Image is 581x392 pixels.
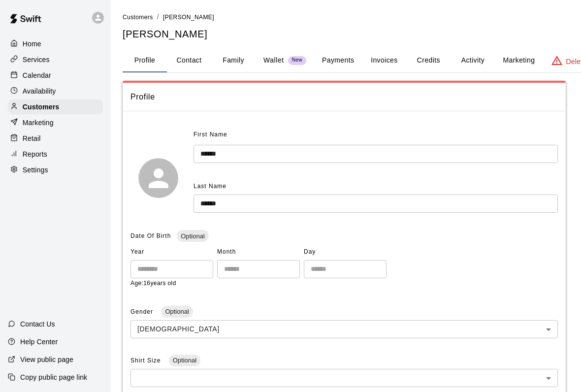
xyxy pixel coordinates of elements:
button: Payments [314,49,362,72]
span: Customers [123,14,153,21]
p: Calendar [23,70,51,80]
p: Help Center [20,337,58,347]
span: New [288,57,306,64]
a: Services [8,52,103,67]
p: Customers [23,102,59,112]
p: Home [23,39,41,49]
li: / [157,12,159,22]
span: Optional [169,357,200,364]
span: Day [304,244,387,260]
p: Marketing [23,118,54,128]
span: Month [217,244,300,260]
button: Family [211,49,256,72]
span: Optional [161,308,193,315]
span: Optional [177,232,208,240]
button: Marketing [495,49,543,72]
p: Reports [23,149,47,159]
a: Home [8,36,103,51]
p: Availability [23,86,56,96]
a: Settings [8,163,103,177]
a: Retail [8,131,103,146]
span: First Name [194,127,227,143]
span: [PERSON_NAME] [163,14,214,21]
span: Year [130,244,213,260]
div: [DEMOGRAPHIC_DATA] [130,320,558,338]
a: Calendar [8,68,103,83]
button: Invoices [362,49,406,72]
p: View public page [20,355,73,364]
button: Profile [123,49,167,72]
span: Date Of Birth [130,232,171,239]
button: Credits [406,49,451,72]
span: Profile [130,91,558,103]
a: Reports [8,147,103,162]
span: Shirt Size [130,357,163,364]
span: Last Name [194,183,226,190]
button: Contact [167,49,211,72]
p: Services [23,55,50,65]
a: Customers [123,13,153,21]
span: Age: 16 years old [130,280,176,287]
a: Customers [8,99,103,114]
p: Settings [23,165,48,175]
button: Activity [451,49,495,72]
p: Retail [23,133,41,143]
span: Gender [130,308,155,315]
a: Availability [8,84,103,98]
p: Copy public page link [20,372,87,382]
a: Marketing [8,115,103,130]
p: Contact Us [20,319,55,329]
p: Wallet [263,55,284,65]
